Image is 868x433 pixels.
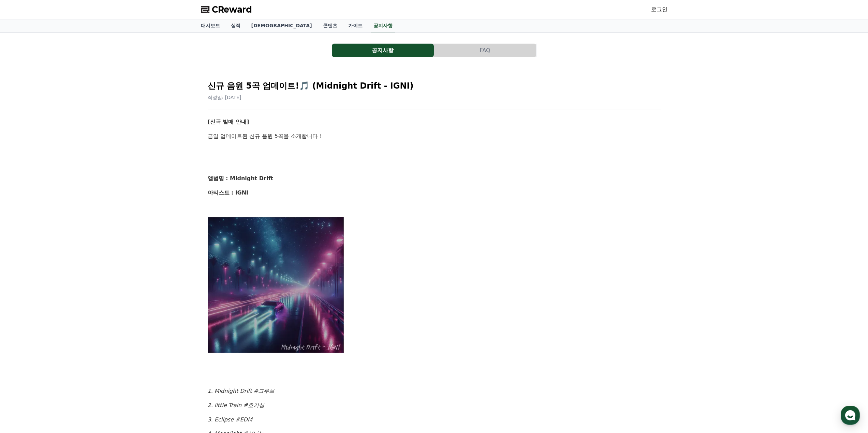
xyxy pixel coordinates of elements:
[208,416,252,423] em: 3. Eclipse #EDM
[208,388,275,394] em: 1. Midnight Drift #그루브
[434,44,536,57] button: FAQ
[208,119,249,125] strong: [신곡 발매 안내]
[208,80,661,91] h2: 신규 음원 5곡 업데이트!🎵 (Midnight Drift - IGNI)
[318,19,343,32] a: 콘텐츠
[212,4,252,15] span: CReward
[195,19,225,32] a: 대시보드
[343,19,368,32] a: 가이드
[208,132,661,141] p: 금일 업데이트된 신규 음원 5곡을 소개합니다 !
[208,189,234,196] strong: 아티스트 :
[208,217,344,353] img: YY09Sep%2019,%202025102454_7fc1f49f2383e5c809bd05b5bff92047c2da3354e558a5d1daa46df5272a26ff.webp
[332,44,434,57] button: 공지사항
[201,4,252,15] a: CReward
[651,5,667,14] a: 로그인
[235,189,248,196] strong: IGNI
[246,19,318,32] a: [DEMOGRAPHIC_DATA]
[371,19,395,32] a: 공지사항
[225,19,246,32] a: 실적
[208,402,264,408] em: 2. little Train #호기심
[208,175,274,182] strong: 앨범명 : Midnight Drift
[208,95,241,100] span: 작성일: [DATE]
